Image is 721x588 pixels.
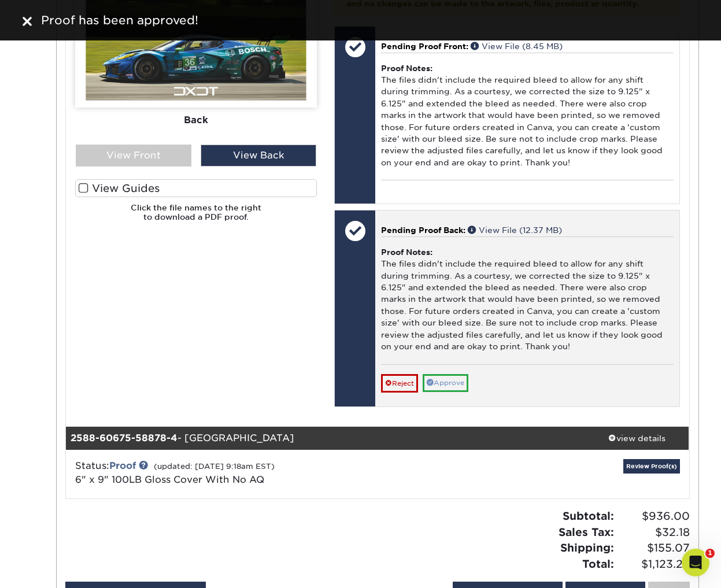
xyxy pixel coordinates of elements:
span: $155.07 [618,540,690,556]
a: View File (12.37 MB) [468,225,562,235]
a: View File (8.45 MB) [471,42,563,51]
a: Proof [109,460,136,471]
div: Status: [66,459,481,487]
strong: Total: [582,557,614,570]
span: 1 [705,549,715,558]
a: 6" x 9" 100LB Gloss Cover With No AQ [75,474,264,485]
strong: Subtotal: [563,509,614,522]
iframe: Google Customer Reviews [3,553,98,584]
span: Proof has been approved! [41,13,198,27]
strong: Proof Notes: [381,247,432,257]
strong: Proof Notes: [381,64,432,73]
span: Pending Proof Back: [381,225,465,235]
h6: Click the file names to the right to download a PDF proof. [75,203,317,231]
a: Review Proof(s) [623,459,680,474]
iframe: Intercom live chat [682,549,709,576]
a: Reject [381,374,418,393]
span: $32.18 [618,524,690,541]
div: view details [585,432,689,444]
strong: Shipping: [560,541,614,554]
div: Back [75,108,317,133]
span: Pending Proof Front: [381,42,468,51]
span: $1,123.25 [618,556,690,572]
label: View Guides [75,179,317,197]
a: Approve [423,374,468,392]
div: View Front [76,145,191,167]
strong: Sales Tax: [559,526,614,538]
div: The files didn't include the required bleed to allow for any shift during trimming. As a courtesy... [381,236,673,364]
div: The files didn't include the required bleed to allow for any shift during trimming. As a courtesy... [381,53,673,180]
div: - [GEOGRAPHIC_DATA] [66,427,585,450]
a: view details [585,427,689,450]
small: (updated: [DATE] 9:18am EST) [154,462,275,471]
strong: 2588-60675-58878-4 [71,432,178,443]
div: View Back [201,145,316,167]
span: $936.00 [618,508,690,524]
